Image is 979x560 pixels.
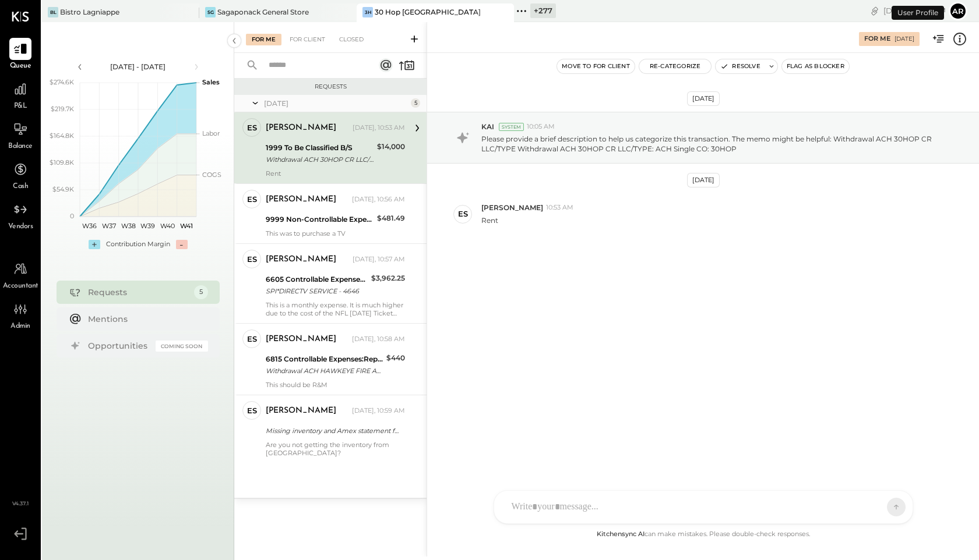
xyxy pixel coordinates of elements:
a: Cash [1,158,40,192]
button: Flag as Blocker [782,59,849,73]
div: 3H [362,7,373,17]
span: Balance [8,141,33,152]
div: This is a monthly expense. It is much higher due to the cost of the NFL [DATE] Ticket subscription. [266,301,405,317]
div: $14,000 [377,141,405,153]
div: $3,962.25 [371,272,405,284]
div: Missing inventory and Amex statement for P09.25 [266,425,402,437]
div: 30 Hop [GEOGRAPHIC_DATA] [375,7,481,17]
div: + [89,240,100,249]
div: ES [247,254,257,265]
div: + 277 [530,3,556,18]
div: 5 [411,98,420,108]
div: 6815 Controllable Expenses:Repairs & Maintenance:Repair & Maintenance, Facility [266,353,383,365]
div: For Me [864,34,890,44]
text: W36 [82,222,97,230]
span: P&L [14,101,27,112]
div: User Profile [892,6,944,20]
div: Bistro Lagniappe [60,7,119,17]
span: Cash [13,182,28,192]
div: For Client [284,34,331,45]
div: [PERSON_NAME] [266,405,336,417]
div: 6605 Controllable Expenses:General & Administrative Expenses:Phone and Internet [266,274,368,285]
button: Resolve [716,59,765,73]
div: [PERSON_NAME] [266,122,336,134]
div: BL [48,7,58,17]
div: ES [458,208,468,219]
text: $109.8K [50,158,74,166]
div: [DATE], 10:57 AM [353,255,405,264]
text: 0 [70,212,74,220]
p: Please provide a brief description to help us categorize this transaction. The memo might be help... [481,134,945,154]
div: ES [247,405,257,416]
div: Rent [266,169,405,178]
span: KAI [481,122,494,132]
div: [PERSON_NAME] [266,254,336,265]
div: System [499,123,524,131]
span: Admin [10,321,30,332]
a: Balance [1,118,40,152]
button: Move to for client [557,59,635,73]
div: [DATE] - [DATE] [89,62,188,72]
div: [DATE], 10:56 AM [352,195,405,204]
div: [DATE], 10:53 AM [353,123,405,133]
button: Ar [949,2,967,20]
div: [DATE] [687,173,720,187]
span: 10:53 AM [546,203,573,212]
div: [PERSON_NAME] [266,194,336,205]
text: $219.7K [51,105,74,113]
a: Accountant [1,258,40,292]
div: Requests [240,83,421,91]
div: Withdrawal ACH HAWKEYE FIRE AND/ Withdrawal ACH HAWKEYE FIRE AND/TYPE: SALE CO: HAWKEYE [266,365,383,377]
text: W39 [140,222,155,230]
span: Queue [10,61,31,72]
div: Closed [333,34,369,45]
div: [DATE] [895,35,914,43]
div: For Me [246,34,281,45]
div: copy link [869,5,881,17]
a: P&L [1,78,40,112]
div: ES [247,194,257,205]
div: - [176,240,188,249]
div: ES [247,334,257,345]
div: 5 [194,285,208,299]
div: This should be R&M [266,381,405,389]
text: COGS [202,171,221,179]
span: [PERSON_NAME] [481,203,543,212]
text: W40 [160,222,174,230]
p: Rent [481,215,498,225]
div: 9999 Non-Controllable Expenses:Other Income and Expenses:To Be Classified P&L [266,214,374,225]
div: [DATE], 10:58 AM [352,335,405,344]
span: Accountant [3,281,38,292]
text: W41 [180,222,193,230]
text: W38 [121,222,135,230]
div: ES [247,122,257,133]
div: [PERSON_NAME] [266,334,336,345]
div: Are you not getting the inventory from [GEOGRAPHIC_DATA]? [266,441,405,457]
div: Withdrawal ACH 30HOP CR LLC/TYPE Withdrawal ACH 30HOP CR LLC/TYPE: ACH Single CO: 30HOP [266,154,374,165]
span: 10:05 AM [527,122,555,132]
div: 1999 To Be Classified B/S [266,142,374,154]
text: Sales [202,78,220,86]
div: [DATE], 10:59 AM [352,406,405,416]
a: Admin [1,298,40,332]
text: $274.6K [50,78,74,86]
text: $54.9K [52,185,74,193]
div: Contribution Margin [106,240,170,249]
text: Labor [202,129,220,137]
span: Vendors [8,222,33,232]
div: [DATE] [264,98,408,108]
div: $440 [386,352,405,364]
a: Queue [1,38,40,72]
div: SPI*DIRECTV SERVICE - 4646 [266,285,368,297]
div: This was to purchase a TV [266,229,405,238]
button: Re-Categorize [639,59,712,73]
text: W37 [102,222,116,230]
div: [DATE] [687,91,720,106]
div: Opportunities [88,340,150,352]
a: Vendors [1,199,40,232]
div: Mentions [88,313,202,325]
text: $164.8K [50,132,74,140]
div: $481.49 [377,212,405,224]
div: Requests [88,286,188,298]
div: Coming Soon [156,341,208,352]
